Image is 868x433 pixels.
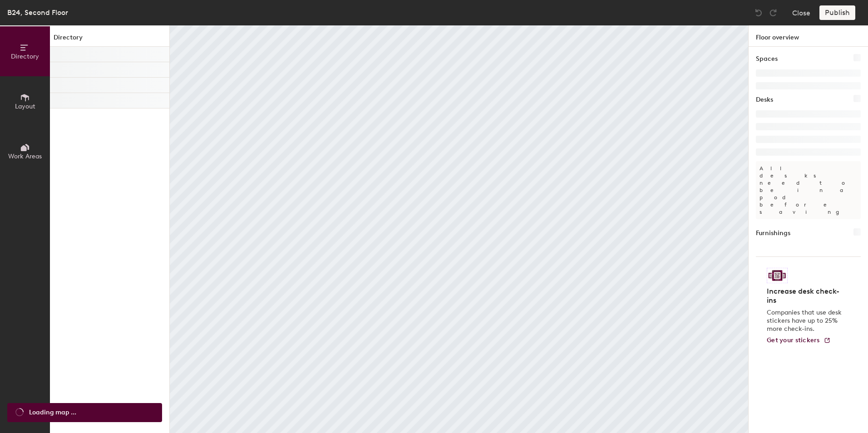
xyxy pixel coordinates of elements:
[756,161,861,219] p: All desks need to be in a pod before saving
[769,8,778,17] img: Redo
[7,7,68,18] div: B24, Second Floor
[792,5,810,20] button: Close
[15,103,35,110] span: Layout
[8,153,42,160] span: Work Areas
[756,228,790,238] h1: Furnishings
[749,25,868,47] h1: Floor overview
[756,95,773,105] h1: Desks
[756,54,778,64] h1: Spaces
[767,268,788,283] img: Sticker logo
[767,309,844,333] p: Companies that use desk stickers have up to 25% more check-ins.
[50,33,169,47] h1: Directory
[754,8,763,17] img: Undo
[11,53,39,60] span: Directory
[767,337,831,344] a: Get your stickers
[767,336,820,344] span: Get your stickers
[29,408,76,418] span: Loading map ...
[170,25,748,433] canvas: Map
[767,287,844,305] h4: Increase desk check-ins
